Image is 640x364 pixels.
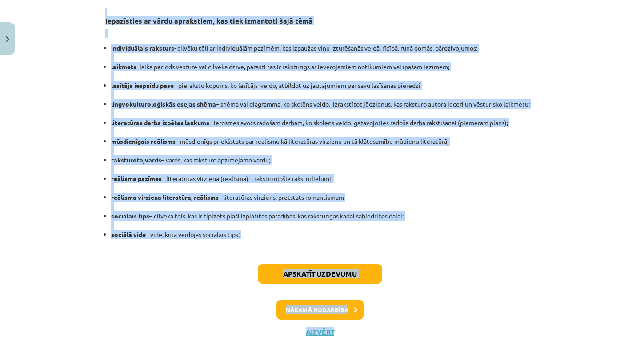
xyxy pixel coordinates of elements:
strong: mūsdienīgais reālisms [111,137,176,145]
strong: sociālais tips [111,212,149,220]
strong: literatūras darba izpētes laukums [111,119,209,127]
li: – shēma vai diagramma, ko skolēns veido, izrakstītot jēdzienus, kas raksturo autora ieceri un vēs... [111,99,535,118]
strong: sociālā vide [111,230,146,238]
li: – mūsdienīgs priekšstats par realismu kā literatūras virzienu un tā klātesamību mūdienu literatūrā; [111,137,535,155]
li: – vide, kurā veidojas sociālais tips; [111,230,535,239]
li: – vārds, kas raksturo apzīmējamo vārdu; [111,155,535,174]
strong: lasītāja iespaidu pase [111,81,174,89]
strong: reālisma pazīmes [111,174,162,182]
strong: individuālais raksturs [111,44,174,52]
li: - laika periods vēsturē vai cilvēka dzīvē, parasti tas ir raksturīgs ar ievērojamiem notikumiem v... [111,62,535,81]
li: - cilvēku tēli ar individuālām pazīmēm, kas izpaužas viņu izturēšanās veidā, rīcībā, runā domās, ... [111,44,535,62]
li: – ierosmes avots radošam darbam, ko skolēns veido, gatavojoties radoša darba rakstīšanai (piemēra... [111,118,535,137]
strong: Iepazīsties ar vārdu aprakstiem, kas tiek izmantoti šajā tēmā [105,16,312,25]
img: icon-close-lesson-0947bae3869378f0d4975bcd49f059093ad1ed9edebbc8119c70593378902aed.svg [6,36,9,42]
button: Aizvērt [303,328,337,336]
strong: reālisma virziena literatūra, reālisms [111,193,219,201]
li: – cilvēka tēls, kas ir tipizēts plaši izplatītās parādībās, kas raksturīgas kādai sabiedribas daļai; [111,211,535,230]
button: Apskatīt uzdevumu [258,264,382,284]
li: – pierakstu kopums, ko lasītājs veido, atbildot uz jautajumiem par savu lasīšanas pieredzi [111,81,535,99]
strong: laikmets [111,63,136,71]
strong: raksturotājvārds [111,156,161,164]
li: – literatūras virziens, pretstats romantismam [111,193,535,211]
strong: lingvokulturoloģiskās esejas shēma [111,100,216,108]
li: – literaturas virziena (reālisma) – raksturojošie raksturlielumi; [111,174,535,193]
button: Nākamā nodarbība [276,300,364,320]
